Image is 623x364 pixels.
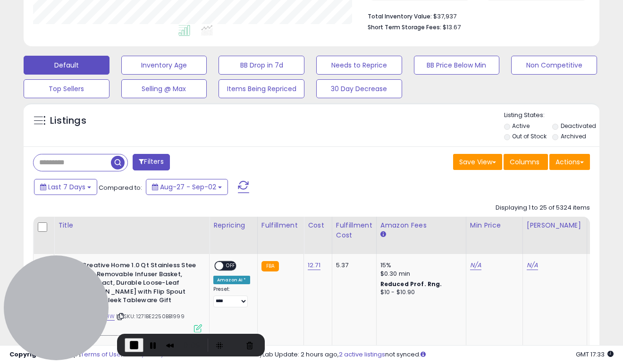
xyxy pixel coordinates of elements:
[470,220,519,230] div: Min Price
[496,203,590,212] div: Displaying 1 to 25 of 5324 items
[380,261,459,270] div: 15%
[380,220,462,230] div: Amazon Fees
[512,132,547,140] label: Out of Stock
[219,56,304,75] button: BB Drop in 7d
[414,56,500,75] button: BB Price Below Min
[316,79,402,98] button: 30 Day Decrease
[380,288,459,296] div: $10 - $10.90
[561,132,586,140] label: Archived
[380,270,459,278] div: $0.30 min
[443,23,461,32] span: $13.67
[512,122,530,130] label: Active
[160,182,216,192] span: Aug-27 - Sep-02
[223,262,238,270] span: OFF
[82,261,196,307] b: Creative Home 1.0 Qt Stainless Stee with Removable Infuser Basket, Compact, Durable Loose-Leaf [P...
[316,56,402,75] button: Needs to Reprice
[50,114,86,127] h5: Listings
[24,56,109,75] button: Default
[121,79,207,98] button: Selling @ Max
[368,12,432,20] b: Total Inventory Value:
[470,261,481,270] a: N/A
[213,220,253,230] div: Repricing
[48,182,85,192] span: Last 7 Days
[549,154,590,170] button: Actions
[368,23,441,31] b: Short Term Storage Fees:
[511,56,597,75] button: Non Competitive
[527,220,583,230] div: [PERSON_NAME]
[219,79,304,98] button: Items Being Repriced
[336,220,372,240] div: Fulfillment Cost
[510,157,539,167] span: Columns
[336,261,369,270] div: 5.37
[261,220,300,230] div: Fulfillment
[380,280,442,288] b: Reduced Prof. Rng.
[453,154,502,170] button: Save View
[34,179,97,195] button: Last 7 Days
[380,230,386,239] small: Amazon Fees.
[133,154,169,170] button: Filters
[504,154,548,170] button: Columns
[116,313,185,320] span: | SKU: 1271BE2250BB1999
[58,220,205,230] div: Title
[308,220,328,230] div: Cost
[339,350,385,359] a: 2 active listings
[24,79,109,98] button: Top Sellers
[121,56,207,75] button: Inventory Age
[261,261,279,271] small: FBA
[146,179,228,195] button: Aug-27 - Sep-02
[213,286,250,307] div: Preset:
[561,122,596,130] label: Deactivated
[368,10,583,21] li: $37,937
[213,276,250,284] div: Amazon AI *
[221,350,614,359] div: Last InventoryLab Update: 2 hours ago, not synced.
[527,261,538,270] a: N/A
[308,261,320,270] a: 12.71
[99,183,142,192] span: Compared to:
[504,111,600,120] p: Listing States:
[576,350,614,359] span: 2025-09-10 17:33 GMT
